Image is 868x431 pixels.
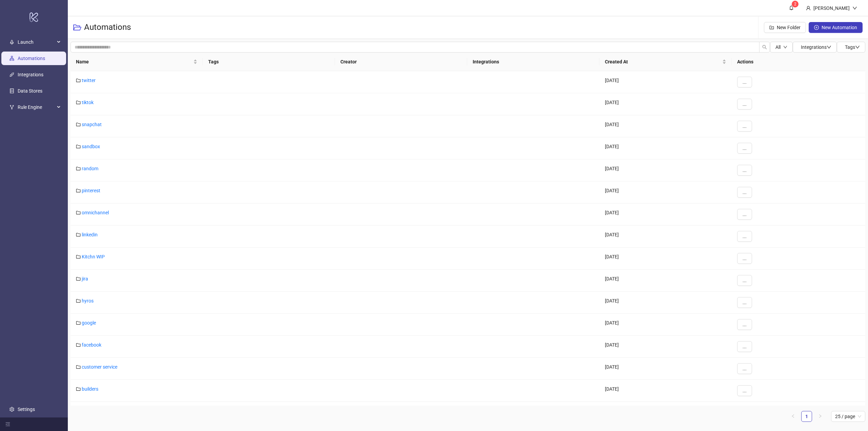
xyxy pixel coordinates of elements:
[831,411,865,422] div: Page Size
[743,145,747,151] span: ...
[764,22,806,33] button: New Folder
[82,100,94,105] a: tiktok
[82,320,96,326] a: google
[82,232,98,237] a: linkedin
[82,210,109,215] a: omnichannel
[18,407,35,412] a: Settings
[76,320,81,325] span: folder
[599,336,732,358] div: [DATE]
[599,115,732,137] div: [DATE]
[76,210,81,215] span: folder
[599,53,732,71] th: Created At
[769,25,774,30] span: folder-add
[788,411,798,422] li: Previous Page
[743,190,747,195] span: ...
[599,137,732,159] div: [DATE]
[82,386,98,392] a: builders
[737,187,752,198] button: ...
[82,342,101,348] a: facebook
[82,298,94,303] a: hyros
[76,58,192,65] span: Name
[789,5,794,10] span: bell
[770,42,793,53] button: Alldown
[76,122,81,127] span: folder
[793,42,837,53] button: Integrationsdown
[599,203,732,226] div: [DATE]
[76,144,81,149] span: folder
[18,100,55,114] span: Rule Engine
[737,77,752,87] button: ...
[783,45,787,49] span: down
[845,44,860,50] span: Tags
[737,231,752,242] button: ...
[809,22,863,33] button: New Automation
[605,58,721,65] span: Created At
[76,298,81,303] span: folder
[76,100,81,105] span: folder
[84,22,131,33] h3: Automations
[76,342,81,347] span: folder
[743,79,747,85] span: ...
[855,45,860,50] span: down
[737,209,752,220] button: ...
[599,314,732,336] div: [DATE]
[743,366,747,371] span: ...
[335,53,467,71] th: Creator
[18,88,42,94] a: Data Stores
[743,300,747,305] span: ...
[743,123,747,129] span: ...
[18,56,45,61] a: Automations
[599,159,732,181] div: [DATE]
[732,53,865,71] th: Actions
[71,53,203,71] th: Name
[203,53,335,71] th: Tags
[82,166,98,171] a: random
[743,234,747,239] span: ...
[743,168,747,173] span: ...
[76,166,81,171] span: folder
[827,45,831,50] span: down
[737,363,752,374] button: ...
[599,270,732,292] div: [DATE]
[837,42,865,53] button: Tagsdown
[76,387,81,391] span: folder
[815,411,826,422] li: Next Page
[5,422,10,427] span: menu-fold
[82,254,105,259] a: Kitchn WIP
[599,248,732,270] div: [DATE]
[743,322,747,327] span: ...
[792,1,798,7] sup: 2
[777,25,801,30] span: New Folder
[599,71,732,93] div: [DATE]
[737,297,752,308] button: ...
[9,105,14,110] span: fork
[76,365,81,369] span: folder
[737,121,752,132] button: ...
[82,276,88,281] a: jira
[822,25,857,30] span: New Automation
[737,99,752,110] button: ...
[82,122,102,127] a: snapchat
[76,188,81,193] span: folder
[801,411,812,422] li: 1
[802,411,812,422] a: 1
[743,212,747,217] span: ...
[737,253,752,264] button: ...
[791,414,795,418] span: left
[467,53,599,71] th: Integrations
[835,411,861,422] span: 25 / page
[599,226,732,248] div: [DATE]
[737,275,752,286] button: ...
[743,344,747,349] span: ...
[852,6,857,11] span: down
[801,44,831,50] span: Integrations
[762,45,767,50] span: search
[806,6,811,11] span: user
[76,254,81,259] span: folder
[599,93,732,115] div: [DATE]
[18,72,43,77] a: Integrations
[818,414,822,418] span: right
[73,23,81,32] span: folder-open
[775,44,781,50] span: All
[9,40,14,44] span: rocket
